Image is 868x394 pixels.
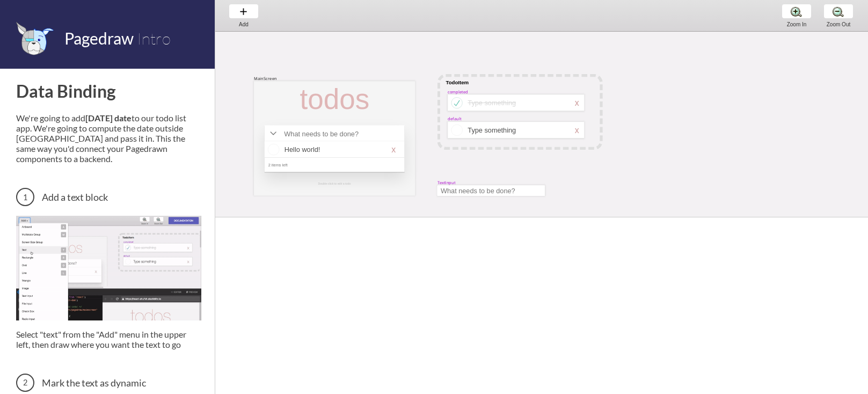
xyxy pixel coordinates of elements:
[254,76,276,81] div: MainScreen
[16,81,201,101] h1: Data Binding
[16,216,201,320] img: clip of: going to add -> text -> draw -> type "Today is Monday"
[437,180,456,185] div: TextInput
[818,21,859,27] div: Zoom Out
[238,6,249,17] img: baseline-add-24px.svg
[16,21,54,55] img: favicon.png
[448,116,461,121] div: default
[448,89,468,94] div: completed
[85,113,132,123] strong: [DATE] date
[833,6,844,17] img: zoom-minus.png
[776,21,817,27] div: Zoom In
[16,113,201,164] p: We're going to add to our todo list app. We're going to compute the date outside [GEOGRAPHIC_DATA...
[791,6,802,17] img: zoom-plus.png
[16,329,201,349] p: Select "text" from the "Add" menu in the upper left, then draw where you want the text to go
[64,28,134,48] span: Pagedraw
[16,188,201,206] h3: Add a text block
[223,21,264,27] div: Add
[575,98,579,108] div: x
[575,125,579,135] div: x
[16,374,201,392] h3: Mark the text as dynamic
[137,28,171,48] span: Intro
